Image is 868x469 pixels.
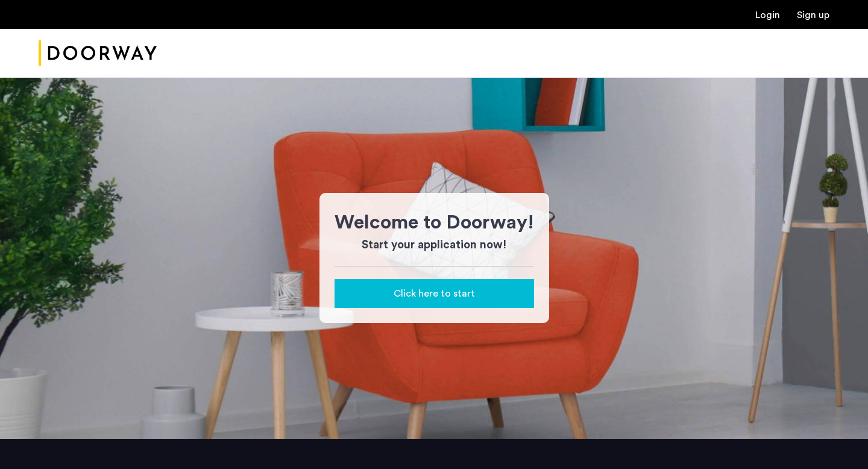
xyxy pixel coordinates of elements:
button: button [335,279,534,308]
h3: Start your application now! [335,237,534,254]
h1: Welcome to Doorway! [335,208,534,237]
span: Click here to start [394,286,475,301]
a: Login [755,10,780,20]
a: Cazamio Logo [39,31,157,76]
a: Registration [797,10,829,20]
img: logo [39,31,157,76]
